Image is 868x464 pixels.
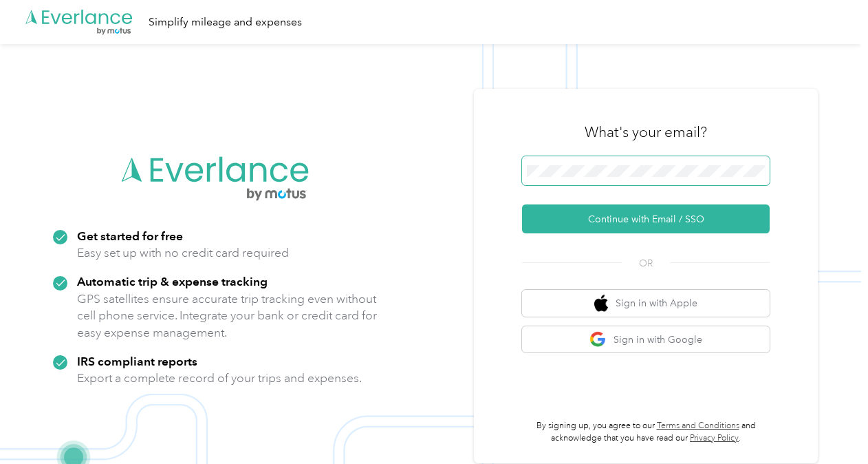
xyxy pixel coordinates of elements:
button: google logoSign in with Google [522,326,770,353]
p: By signing up, you agree to our and acknowledge that you have read our . [522,420,770,444]
a: Privacy Policy [690,433,739,443]
div: Simplify mileage and expenses [149,14,302,31]
img: google logo [589,331,607,348]
h3: What's your email? [585,123,707,142]
button: apple logoSign in with Apple [522,290,770,317]
p: Export a complete record of your trips and expenses. [77,370,362,387]
strong: Automatic trip & expense tracking [77,274,268,288]
p: Easy set up with no credit card required [77,244,289,262]
a: Terms and Conditions [657,421,739,431]
strong: Get started for free [77,229,183,243]
span: OR [622,256,670,271]
strong: IRS compliant reports [77,354,197,368]
img: apple logo [594,295,608,312]
p: GPS satellites ensure accurate trip tracking even without cell phone service. Integrate your bank... [77,291,378,341]
button: Continue with Email / SSO [522,204,770,233]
